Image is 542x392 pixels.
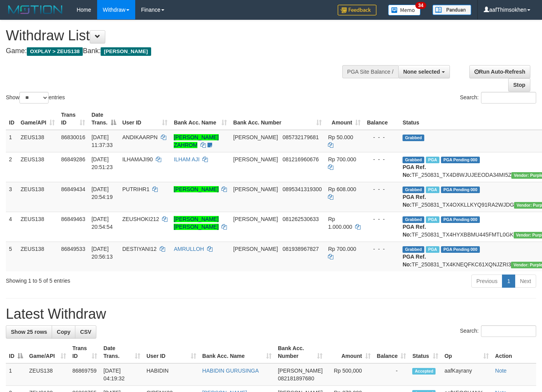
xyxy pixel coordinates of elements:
span: Rp 700.000 [328,246,356,252]
img: panduan.png [432,5,471,15]
th: ID [6,108,17,130]
span: Copy [57,329,70,335]
span: [DATE] 20:51:23 [91,156,113,170]
span: [PERSON_NAME] [233,134,278,140]
span: Grabbed [403,187,424,193]
a: [PERSON_NAME] ZAHROM [174,134,218,148]
span: Show 25 rows [11,329,47,335]
label: Search: [460,92,536,104]
span: Accepted [412,368,436,375]
span: Copy 082181897680 to clipboard [278,375,314,382]
th: Bank Acc. Name: activate to sort column ascending [171,108,230,130]
th: Bank Acc. Number: activate to sort column ascending [230,108,325,130]
h1: Withdraw List [6,28,354,43]
span: PUTRIHR1 [122,186,150,192]
b: PGA Ref. No: [403,194,426,208]
a: Show 25 rows [6,325,52,338]
td: 1 [6,363,26,386]
span: [DATE] 11:37:33 [91,134,113,148]
b: PGA Ref. No: [403,164,426,178]
td: aafKayrany [441,363,492,386]
span: Grabbed [403,135,424,141]
a: ILHAM AJI [174,156,199,162]
span: [PERSON_NAME] [233,186,278,192]
span: PGA Pending [441,187,480,193]
td: ZEUS138 [17,182,58,212]
label: Show entries [6,92,65,104]
button: None selected [398,65,450,78]
span: Rp 50.000 [328,134,353,140]
span: [PERSON_NAME] [233,156,278,162]
th: Trans ID: activate to sort column ascending [69,341,100,363]
img: Button%20Memo.svg [388,5,421,16]
th: Game/API: activate to sort column ascending [17,108,58,130]
span: Marked by aafRornrotha [426,216,439,223]
a: Copy [52,325,75,338]
a: Stop [508,78,530,92]
span: Copy 085732179681 to clipboard [282,134,319,140]
span: Grabbed [403,157,424,163]
span: OXPLAY > ZEUS138 [27,47,83,56]
th: Amount: activate to sort column ascending [325,108,364,130]
span: 86849434 [61,186,85,192]
a: Note [495,368,507,374]
a: Run Auto-Refresh [469,65,530,78]
div: - - - [367,245,396,253]
span: ANDIKAARPN [122,134,158,140]
th: Action [492,341,536,363]
div: - - - [367,215,396,223]
th: Amount: activate to sort column ascending [326,341,373,363]
th: ID: activate to sort column descending [6,341,26,363]
th: Status: activate to sort column ascending [409,341,441,363]
td: Rp 500,000 [326,363,373,386]
span: [PERSON_NAME] [101,47,151,56]
img: MOTION_logo.png [6,4,65,16]
span: 86849533 [61,246,85,252]
div: PGA Site Balance / [342,65,398,78]
span: Grabbed [403,216,424,223]
td: 5 [6,242,17,271]
td: 1 [6,130,17,152]
div: - - - [367,185,396,193]
td: ZEUS138 [17,152,58,182]
span: 86830016 [61,134,85,140]
a: 1 [502,275,515,288]
span: Marked by aafRornrotha [426,157,439,163]
th: Trans ID: activate to sort column ascending [58,108,88,130]
a: Previous [471,275,502,288]
span: Copy 081216960676 to clipboard [282,156,319,162]
span: [DATE] 20:54:54 [91,216,113,230]
th: Game/API: activate to sort column ascending [26,341,69,363]
span: [PERSON_NAME] [233,246,278,252]
span: PGA Pending [441,246,480,253]
span: [DATE] 20:56:13 [91,246,113,260]
h1: Latest Withdraw [6,306,536,322]
td: HABIDIN [143,363,199,386]
span: Marked by aafRornrotha [426,246,439,253]
span: [PERSON_NAME] [233,216,278,222]
th: Op: activate to sort column ascending [441,341,492,363]
span: DESTIYANI12 [122,246,157,252]
td: 3 [6,182,17,212]
span: PGA Pending [441,216,480,223]
label: Search: [460,325,536,337]
span: 86849286 [61,156,85,162]
td: 2 [6,152,17,182]
img: Feedback.jpg [338,5,376,16]
a: Next [515,275,536,288]
a: HABIDIN GURUSINGA [202,368,259,374]
span: Rp 700.000 [328,156,356,162]
th: Date Trans.: activate to sort column descending [88,108,119,130]
input: Search: [481,325,536,337]
td: - [374,363,410,386]
span: ZEUSHOKI212 [122,216,159,222]
a: AMRULLOH [174,246,204,252]
div: - - - [367,155,396,163]
span: Marked by aafRornrotha [426,187,439,193]
span: [PERSON_NAME] [278,368,322,374]
div: Showing 1 to 5 of 5 entries [6,274,220,285]
td: 4 [6,212,17,242]
td: ZEUS138 [17,130,58,152]
span: Grabbed [403,246,424,253]
th: User ID: activate to sort column ascending [143,341,199,363]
